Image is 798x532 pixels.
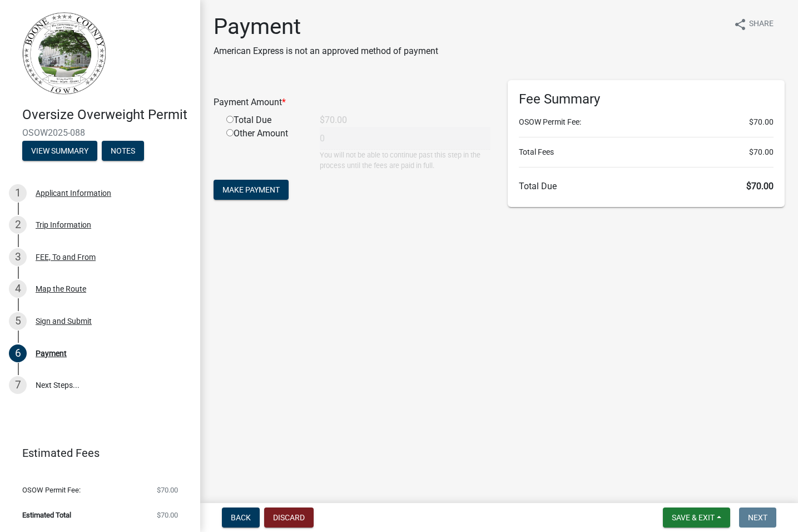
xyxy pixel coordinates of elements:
button: shareShare [725,13,782,35]
span: Make Payment [222,185,280,194]
div: 6 [9,344,27,362]
span: Save & Exit [672,513,715,522]
li: Total Fees [519,146,774,158]
h6: Total Due [519,181,774,191]
div: FEE, To and From [36,253,96,261]
div: Other Amount [218,127,311,171]
div: 4 [9,280,27,298]
div: 1 [9,184,27,202]
div: 5 [9,312,27,330]
h1: Payment [214,13,438,40]
a: Estimated Fees [9,442,182,464]
button: Next [739,508,776,528]
i: share [733,18,747,31]
button: View Summary [22,141,97,161]
span: $70.00 [749,146,774,158]
button: Back [222,508,260,528]
div: Map the Route [36,285,86,293]
button: Discard [264,508,314,528]
div: Applicant Information [36,189,111,197]
div: Trip Information [36,221,91,229]
wm-modal-confirm: Summary [22,147,97,156]
span: $70.00 [157,486,178,494]
wm-modal-confirm: Notes [102,147,144,156]
div: 2 [9,216,27,234]
span: Back [231,513,251,522]
span: $70.00 [157,511,178,519]
span: Estimated Total [22,511,71,519]
div: Total Due [218,114,311,127]
span: OSOW2025-088 [22,127,178,138]
p: American Express is not an approved method of payment [214,45,438,58]
div: 7 [9,376,27,394]
div: 3 [9,248,27,266]
button: Make Payment [214,180,289,200]
span: OSOW Permit Fee: [22,486,81,494]
h4: Oversize Overweight Permit [22,107,191,123]
span: $70.00 [746,181,774,191]
span: Share [749,18,774,31]
button: Save & Exit [663,508,730,528]
button: Notes [102,141,144,161]
div: Payment Amount [205,96,499,109]
span: $70.00 [749,116,774,128]
div: Payment [36,349,67,357]
li: OSOW Permit Fee: [519,116,774,128]
div: Sign and Submit [36,317,92,325]
span: Next [748,513,767,522]
img: Boone County, Iowa [22,12,107,95]
h6: Fee Summary [519,91,774,107]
